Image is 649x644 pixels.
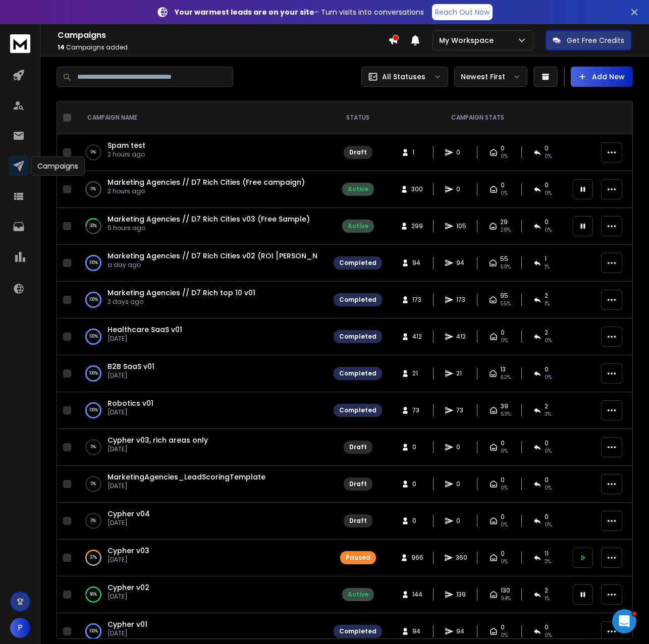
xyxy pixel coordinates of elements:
[89,295,98,305] p: 100 %
[501,337,508,345] span: 0%
[107,435,208,445] a: Cypher v03, rich areas only
[339,406,376,414] div: Completed
[545,595,550,603] span: 1 %
[545,484,552,492] span: 0%
[388,101,567,134] th: CAMPAIGN STATS
[545,586,548,595] span: 2
[90,553,97,563] p: 37 %
[90,589,97,600] p: 96 %
[545,337,552,345] span: 0 %
[107,509,150,519] a: Cypher v04
[456,591,466,599] span: 139
[501,410,511,418] span: 53 %
[75,318,328,355] td: 100%Healthcare SaaS v01[DATE]
[107,298,255,306] p: 2 days ago
[107,177,305,187] span: Marketing Agencies // D7 Rich Cities (Free campaign)
[58,43,65,51] span: 14
[412,443,422,451] span: 0
[456,185,466,193] span: 0
[412,369,422,378] span: 21
[107,140,145,150] a: Spam test
[456,554,467,562] span: 360
[107,224,310,232] p: 5 hours ago
[75,540,328,576] td: 37%Cypher v03[DATE]
[501,329,505,337] span: 0
[348,222,368,230] div: Active
[545,513,549,521] span: 0
[412,517,422,525] span: 0
[412,591,422,599] span: 144
[456,222,466,230] span: 105
[107,546,149,556] a: Cypher v03
[348,185,368,193] div: Active
[107,187,305,195] p: 2 hours ago
[107,325,182,335] a: Healthcare SaaS v01
[382,72,425,82] p: All Statuses
[107,150,145,158] p: 2 hours ago
[501,521,508,529] span: 0%
[500,263,511,271] span: 59 %
[91,442,96,452] p: 0 %
[107,556,149,564] p: [DATE]
[501,152,508,160] span: 0%
[107,214,310,224] a: Marketing Agencies // D7 Rich Cities v03 (Free Sample)
[339,259,376,267] div: Completed
[348,591,368,599] div: Active
[500,373,511,382] span: 62 %
[346,554,370,562] div: Paused
[107,288,255,298] a: Marketing Agencies // D7 Rich top 10 v01
[75,134,328,171] td: 0%Spam test2 hours ago
[545,476,549,484] span: 0
[10,618,30,638] button: P
[75,101,328,134] th: CAMPAIGN NAME
[75,466,328,503] td: 0%MarketingAgencies_LeadScoringTemplate[DATE]
[500,365,506,373] span: 13
[107,582,149,593] span: Cypher v02
[545,292,548,300] span: 2
[567,35,624,45] p: Get Free Credits
[439,35,498,45] p: My Workspace
[545,189,552,197] span: 0%
[501,623,505,631] span: 0
[91,147,96,157] p: 0 %
[411,554,423,562] span: 966
[456,480,466,488] span: 0
[107,371,154,380] p: [DATE]
[545,263,550,271] span: 1 %
[456,296,466,304] span: 173
[107,361,154,371] span: B2B SaaS v01
[31,156,85,176] div: Campaigns
[75,576,328,613] td: 96%Cypher v02[DATE]
[456,443,466,451] span: 0
[89,368,98,379] p: 100 %
[107,261,317,269] p: a day ago
[456,259,466,267] span: 94
[501,484,508,492] span: 0%
[349,480,367,488] div: Draft
[328,101,388,134] th: STATUS
[456,517,466,525] span: 0
[545,447,552,455] span: 0%
[501,476,505,484] span: 0
[107,593,149,601] p: [DATE]
[107,472,265,482] a: MarketingAgencies_LeadScoringTemplate
[500,292,508,300] span: 95
[412,406,422,414] span: 73
[545,558,551,566] span: 3 %
[75,245,328,282] td: 100%Marketing Agencies // D7 Rich Cities v02 (ROI [PERSON_NAME])a day ago
[501,586,510,595] span: 130
[339,296,376,304] div: Completed
[546,30,631,50] button: Get Free Credits
[411,185,423,193] span: 300
[456,148,466,156] span: 0
[339,333,376,341] div: Completed
[412,148,422,156] span: 1
[454,67,527,87] button: Newest First
[612,609,636,633] iframe: Intercom live chat
[545,631,552,639] span: 0 %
